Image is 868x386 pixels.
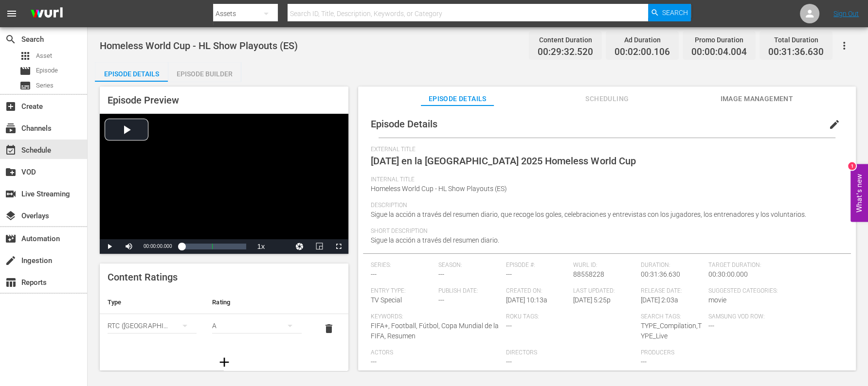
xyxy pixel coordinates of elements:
[329,239,348,254] button: Fullscreen
[371,313,501,321] span: Keywords:
[371,287,434,295] span: Entry Type:
[371,270,377,278] span: ---
[438,296,444,304] span: ---
[708,270,747,278] span: 00:30:00.000
[371,146,838,154] span: External Title
[506,349,636,357] span: Directors
[371,262,434,269] span: Series:
[204,291,309,314] th: Rating
[850,164,868,222] button: Open Feedback Widget
[371,236,499,244] span: Sigue la acción a través del resumen diario.
[371,358,377,366] span: ---
[708,322,714,330] span: ---
[100,40,298,52] span: Homeless World Cup - HL Show Playouts (ES)
[371,296,402,304] span: TV Special
[641,358,647,366] span: ---
[720,93,793,105] span: Image Management
[641,262,704,269] span: Duration:
[768,33,824,47] div: Total Duration
[5,123,17,134] span: Channels
[708,296,726,304] span: movie
[506,358,512,366] span: ---
[371,322,499,340] span: FIFA+, Football, Fútbol, Copa Mundial de la FIFA, Resumen
[573,270,604,278] span: 88558228
[708,262,838,269] span: Target Duration:
[168,62,241,86] div: Episode Builder
[371,185,507,193] span: Homeless World Cup - HL Show Playouts (ES)
[371,118,437,130] span: Episode Details
[641,270,680,278] span: 00:31:36.630
[648,4,691,21] button: Search
[100,114,348,254] div: Video Player
[100,291,204,314] th: Type
[309,239,329,254] button: Picture-in-Picture
[833,10,859,18] a: Sign Out
[641,349,771,357] span: Producers
[371,228,838,235] span: Short Description
[371,349,501,357] span: Actors
[506,287,569,295] span: Created On:
[708,313,771,321] span: Samsung VOD Row:
[317,317,341,340] button: delete
[5,166,17,178] span: VOD
[506,270,512,278] span: ---
[19,50,31,62] span: Asset
[95,62,168,82] button: Episode Details
[168,62,241,82] button: Episode Builder
[438,262,501,269] span: Season:
[506,262,569,269] span: Episode #:
[768,47,824,58] span: 00:31:36.630
[251,239,271,254] button: Playback Rate
[290,239,309,254] button: Jump To Time
[538,33,593,47] div: Content Duration
[36,81,54,90] span: Series
[615,47,670,58] span: 00:02:00.106
[108,94,179,106] span: Episode Preview
[641,296,678,304] span: [DATE] 2:03a
[573,296,611,304] span: [DATE] 5:25p
[5,101,17,112] span: Create
[95,62,168,86] div: Episode Details
[421,93,494,105] span: Episode Details
[108,271,178,283] span: Content Ratings
[23,2,70,25] img: ans4CAIJ8jUAAAAAAAAAAAAAAAAAAAAAAAAgQb4GAAAAAAAAAAAAAAAAAAAAAAAAJMjXAAAAAAAAAAAAAAAAAAAAAAAAgAT5G...
[691,33,747,47] div: Promo Duration
[615,33,670,47] div: Ad Duration
[19,80,31,91] span: Series
[144,244,172,249] span: 00:00:00.000
[662,4,688,21] span: Search
[323,323,335,334] span: delete
[371,211,806,218] span: Sigue la acción a través del resumen diario, que recoge los goles, celebraciones y entrevistas co...
[641,287,704,295] span: Release Date:
[100,291,348,344] table: simple table
[438,287,501,295] span: Publish Date:
[100,239,119,254] button: Play
[506,313,636,321] span: Roku Tags:
[5,255,17,266] span: Ingestion
[641,322,702,340] span: TYPE_Compilation,TYPE_Live
[36,66,58,75] span: Episode
[848,162,856,170] div: 1
[5,277,17,288] span: Reports
[5,233,17,245] span: Automation
[573,287,636,295] span: Last Updated:
[36,51,52,61] span: Asset
[538,47,593,58] span: 00:29:32.520
[371,155,635,167] span: [DATE] en la [GEOGRAPHIC_DATA] 2025 Homeless World Cup
[119,239,139,254] button: Mute
[571,93,644,105] span: Scheduling
[573,262,636,269] span: Wurl ID:
[5,144,17,156] span: Schedule
[181,244,246,249] div: Progress Bar
[5,210,17,222] span: Overlays
[829,119,840,130] span: edit
[708,287,838,295] span: Suggested Categories:
[641,313,704,321] span: Search Tags:
[212,312,301,339] div: A
[5,188,17,200] span: Live Streaming
[691,47,747,58] span: 00:00:04.004
[6,8,18,19] span: menu
[108,312,197,339] div: RTC ([GEOGRAPHIC_DATA])
[371,202,838,210] span: Description
[506,296,547,304] span: [DATE] 10:13a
